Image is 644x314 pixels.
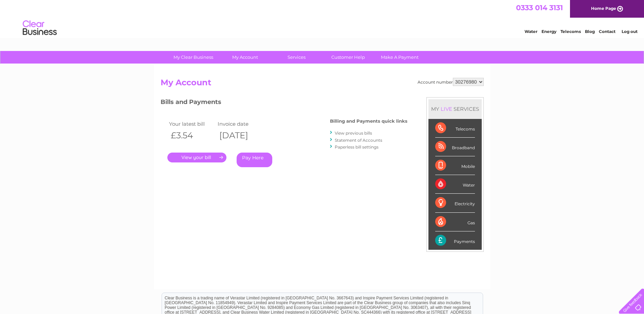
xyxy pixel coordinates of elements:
[525,29,537,34] a: Water
[435,138,475,156] div: Broadband
[161,97,407,109] h3: Bills and Payments
[372,51,428,64] a: Make A Payment
[335,138,382,143] a: Statement of Accounts
[269,51,325,64] a: Services
[435,213,475,231] div: Gas
[237,153,272,167] a: Pay Here
[167,153,226,162] a: .
[439,106,454,112] div: LIVE
[161,78,484,91] h2: My Account
[516,3,563,12] a: 0333 014 3131
[541,29,556,34] a: Energy
[165,51,221,64] a: My Clear Business
[435,156,475,175] div: Mobile
[428,99,482,119] div: MY SERVICES
[435,175,475,194] div: Water
[435,194,475,212] div: Electricity
[216,128,265,142] th: [DATE]
[162,4,483,33] div: Clear Business is a trading name of Verastar Limited (registered in [GEOGRAPHIC_DATA] No. 3667643...
[585,29,595,34] a: Blog
[22,18,57,38] img: logo.png
[167,119,216,128] td: Your latest bill
[330,119,407,124] h4: Billing and Payments quick links
[560,29,581,34] a: Telecoms
[320,51,376,64] a: Customer Help
[435,119,475,138] div: Telecoms
[216,119,265,128] td: Invoice date
[435,231,475,250] div: Payments
[599,29,615,34] a: Contact
[167,128,216,142] th: £3.54
[335,144,379,150] a: Paperless bill settings
[622,29,638,34] a: Log out
[335,130,372,136] a: View previous bills
[418,78,484,86] div: Account number
[217,51,273,64] a: My Account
